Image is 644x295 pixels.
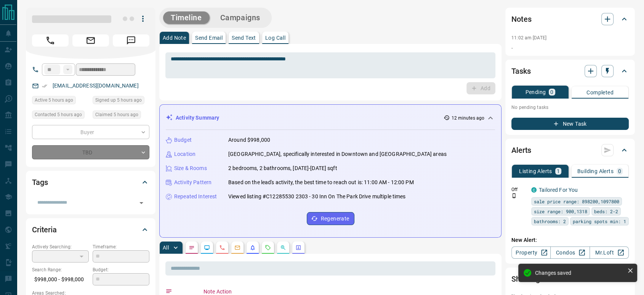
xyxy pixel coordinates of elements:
[531,187,537,193] div: condos.ca
[93,266,149,273] p: Budget:
[32,243,89,250] p: Actively Searching:
[511,236,629,244] p: New Alert:
[228,136,270,144] p: Around $998,000
[166,111,495,125] div: Activity Summary12 minutes ago
[189,245,195,251] svg: Notes
[42,83,47,89] svg: Email Verified
[228,164,337,172] p: 2 bedrooms, 2 bathrooms, [DATE]-[DATE] sqft
[511,35,546,41] p: 11:02 am [DATE]
[511,10,629,28] div: Notes
[511,102,629,113] p: No pending tasks
[32,273,89,286] p: $998,000 - $998,000
[32,125,149,139] div: Buyer
[557,169,560,174] p: 1
[174,178,211,186] p: Activity Pattern
[511,144,531,156] h2: Alerts
[195,35,223,41] p: Send Email
[511,141,629,159] div: Alerts
[204,245,210,251] svg: Lead Browsing Activity
[174,136,192,144] p: Budget
[519,169,552,174] p: Listing Alerts
[113,34,149,47] span: Message
[618,169,621,174] p: 0
[511,273,544,285] h2: Showings
[234,245,240,251] svg: Emails
[93,243,149,250] p: Timeframe:
[295,245,301,251] svg: Agent Actions
[511,246,551,259] a: Property
[228,178,414,186] p: Based on the lead's activity, the best time to reach out is: 11:00 AM - 12:00 PM
[550,246,590,259] a: Condos
[93,96,149,107] div: Sat Aug 16 2025
[511,65,530,77] h2: Tasks
[95,111,138,118] span: Claimed 5 hours ago
[35,111,82,118] span: Contacted 5 hours ago
[594,207,618,215] span: beds: 2-2
[307,212,354,225] button: Regenerate
[265,35,285,41] p: Log Call
[534,198,619,205] span: sale price range: 898200,1097800
[511,118,629,130] button: New Task
[586,90,614,95] p: Completed
[32,96,89,107] div: Sat Aug 16 2025
[228,193,405,201] p: Viewed listing #C12285530 2303 - 30 Inn On The Park Drive multiple times
[219,245,225,251] svg: Calls
[511,62,629,80] div: Tasks
[136,198,147,208] button: Open
[174,150,195,158] p: Location
[232,35,256,41] p: Send Text
[32,266,89,273] p: Search Range:
[174,193,217,201] p: Repeated Interest
[72,34,109,47] span: Email
[511,193,517,198] svg: Push Notification Only
[511,186,527,193] p: Off
[280,245,286,251] svg: Opportunities
[590,246,629,259] a: Mr.Loft
[511,270,629,288] div: Showings
[550,89,553,95] p: 0
[163,11,210,24] button: Timeline
[32,34,69,47] span: Call
[53,83,139,89] a: [EMAIL_ADDRESS][DOMAIN_NAME]
[32,110,89,121] div: Sat Aug 16 2025
[95,96,142,104] span: Signed up 5 hours ago
[35,96,73,104] span: Active 5 hours ago
[32,224,57,236] h2: Criteria
[534,207,587,215] span: size range: 900,1318
[32,145,149,159] div: TBD
[176,114,219,122] p: Activity Summary
[573,217,626,225] span: parking spots min: 1
[174,164,207,172] p: Size & Rooms
[577,169,614,174] p: Building Alerts
[163,35,186,41] p: Add Note
[32,176,48,188] h2: Tags
[511,13,531,25] h2: Notes
[534,217,566,225] span: bathrooms: 2
[535,270,624,276] div: Changes saved
[451,115,484,122] p: 12 minutes ago
[228,150,447,158] p: [GEOGRAPHIC_DATA], specifically interested in Downtown and [GEOGRAPHIC_DATA] areas
[32,220,149,239] div: Criteria
[213,11,268,24] button: Campaigns
[511,43,629,51] p: .
[163,245,169,250] p: All
[265,245,271,251] svg: Requests
[539,187,578,193] a: Tailored For You
[32,173,149,191] div: Tags
[250,245,256,251] svg: Listing Alerts
[93,110,149,121] div: Sat Aug 16 2025
[525,89,546,95] p: Pending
